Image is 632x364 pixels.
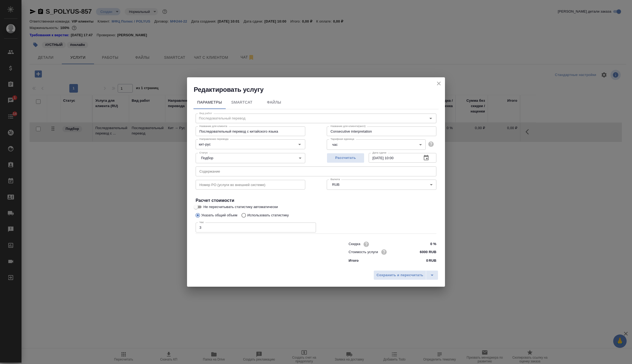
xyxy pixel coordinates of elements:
[349,249,378,255] p: Стоимость услуги
[349,258,358,263] p: Итого
[429,258,436,263] p: RUB
[199,156,215,160] button: Подбор
[196,153,305,163] div: Подбор
[327,153,364,163] button: Рассчитать
[349,241,360,247] p: Скидка
[416,240,436,248] input: ✎ Введи что-нибудь
[435,79,443,88] button: close
[331,142,339,147] button: час
[331,182,341,187] button: RUB
[203,204,278,210] span: Не пересчитывать статистику автоматически
[229,99,255,106] span: SmartCat
[374,270,438,280] div: split button
[416,248,436,256] input: ✎ Введи что-нибудь
[261,99,287,106] span: Файлы
[196,197,436,204] h4: Расчет стоимости
[330,155,361,161] span: Рассчитать
[201,213,237,218] p: Указать общий объем
[197,99,222,106] span: Параметры
[296,141,303,148] button: Open
[376,272,423,278] span: Сохранить и пересчитать
[374,270,426,280] button: Сохранить и пересчитать
[194,85,445,94] h2: Редактировать услугу
[247,213,289,218] p: Использовать статистику
[327,139,426,150] div: час
[327,180,436,190] div: RUB
[426,258,428,263] p: 0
